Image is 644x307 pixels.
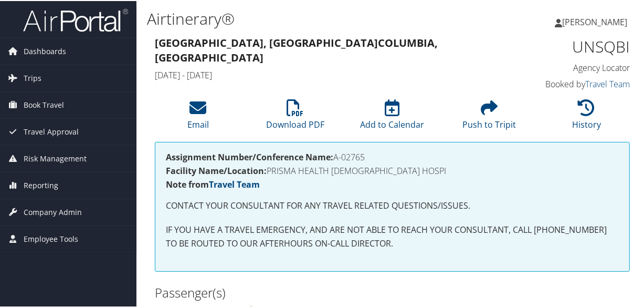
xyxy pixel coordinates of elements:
a: History [572,104,601,129]
h2: Passenger(s) [155,283,385,301]
h4: [DATE] - [DATE] [155,68,507,80]
h4: Booked by [523,77,630,89]
a: Add to Calendar [361,104,425,129]
span: Trips [24,64,41,90]
a: Email [187,104,209,129]
p: IF YOU HAVE A TRAVEL EMERGENCY, AND ARE NOT ABLE TO REACH YOUR CONSULTANT, CALL [PHONE_NUMBER] TO... [166,222,619,249]
a: Download PDF [266,104,324,129]
a: Travel Team [585,77,630,89]
a: [PERSON_NAME] [555,5,638,37]
strong: Note from [166,178,260,189]
span: Company Admin [24,198,82,224]
strong: Facility Name/Location: [166,164,267,176]
span: Reporting [24,171,58,198]
h1: UNSQBI [523,35,630,57]
p: CONTACT YOUR CONSULTANT FOR ANY TRAVEL RELATED QUESTIONS/ISSUES. [166,198,619,212]
span: Travel Approval [24,118,79,144]
h4: Agency Locator [523,61,630,73]
strong: [GEOGRAPHIC_DATA], [GEOGRAPHIC_DATA] Columbia, [GEOGRAPHIC_DATA] [155,35,438,64]
span: Risk Management [24,145,87,171]
h1: Airtinerary® [147,7,474,29]
span: Employee Tools [24,225,78,251]
strong: Assignment Number/Conference Name: [166,150,333,162]
h4: PRISMA HEALTH [DEMOGRAPHIC_DATA] HOSPI [166,166,619,174]
span: Dashboards [24,37,66,64]
img: airportal-logo.png [23,7,128,32]
h4: A-02765 [166,152,619,160]
a: Push to Tripit [463,104,516,129]
span: Book Travel [24,91,64,117]
a: Travel Team [209,178,260,189]
span: [PERSON_NAME] [562,15,627,27]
